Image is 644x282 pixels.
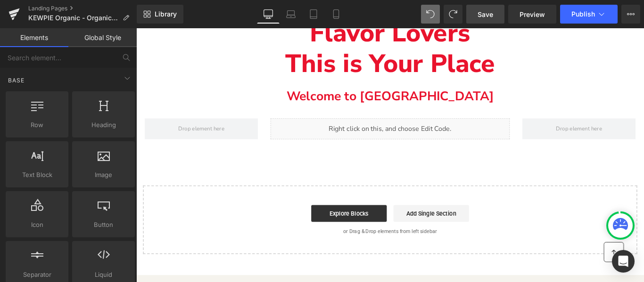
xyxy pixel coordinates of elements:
span: Icon [8,220,66,230]
button: Undo [421,5,440,24]
a: Landing Pages [28,5,137,12]
a: Global Style [68,28,137,47]
span: Preview [520,9,545,19]
a: Desktop [257,5,280,24]
span: Button [75,220,132,230]
a: Mobile [325,5,347,24]
a: New Library [137,5,183,24]
span: Image [75,170,132,180]
span: Base [7,76,25,85]
button: Publish [560,5,618,24]
a: Explore Blocks [197,199,281,218]
a: Add Single Section [289,199,374,218]
span: Publish [571,10,595,18]
span: Heading [75,120,132,130]
span: Liquid [75,270,132,280]
button: Redo [444,5,462,24]
p: or Drag & Drop elements from left sidebar [23,225,548,232]
div: Open Intercom Messenger [612,250,635,273]
a: Preview [508,5,556,24]
span: Text Block [8,170,66,180]
span: Separator [8,270,66,280]
span: Library [155,10,177,18]
iframe: To enrich screen reader interactions, please activate Accessibility in Grammarly extension settings [136,28,644,282]
a: Tablet [302,5,325,24]
button: More [621,5,640,24]
a: Laptop [280,5,302,24]
b: Welcome to [GEOGRAPHIC_DATA] [169,67,402,86]
span: Row [8,120,66,130]
span: KEWPIE Organic - Organic Japanese Mayonnaise - Umami Flavor (Above Fold) [28,14,119,22]
span: Save [478,9,493,19]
